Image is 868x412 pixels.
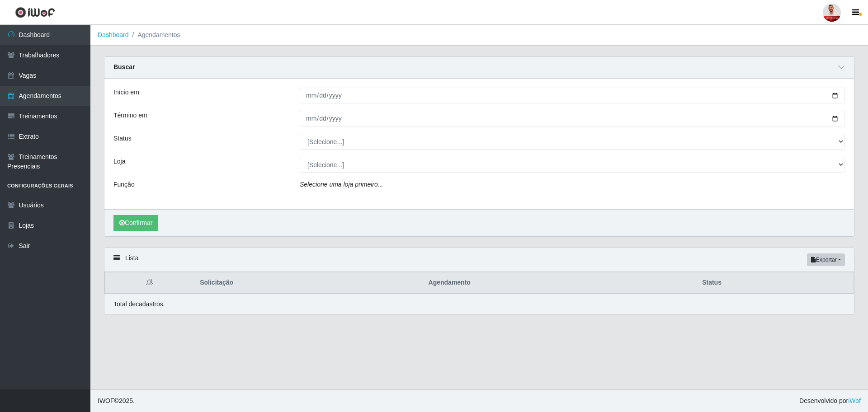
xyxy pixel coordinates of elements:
nav: breadcrumb [90,25,868,46]
img: CoreUI Logo [15,7,55,18]
button: Exportar [807,253,845,266]
th: Agendamento [423,272,697,294]
label: Status [113,134,132,143]
th: Status [697,272,854,294]
th: Solicitação [194,272,423,294]
p: Total de cadastros. [113,300,165,309]
i: Selecione uma loja primeiro... [300,181,383,188]
button: Confirmar [113,215,158,231]
a: Dashboard [98,31,129,38]
span: IWOF [98,397,114,404]
span: Desenvolvido por [799,396,861,406]
span: © 2025 . [98,396,135,406]
strong: Buscar [113,63,135,70]
label: Função [113,180,135,189]
input: 00/00/0000 [300,111,845,126]
label: Início em [113,88,139,97]
div: Lista [104,248,854,272]
label: Loja [113,157,125,166]
a: iWof [848,397,861,404]
label: Término em [113,111,147,120]
input: 00/00/0000 [300,88,845,103]
li: Agendamentos [129,30,180,40]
